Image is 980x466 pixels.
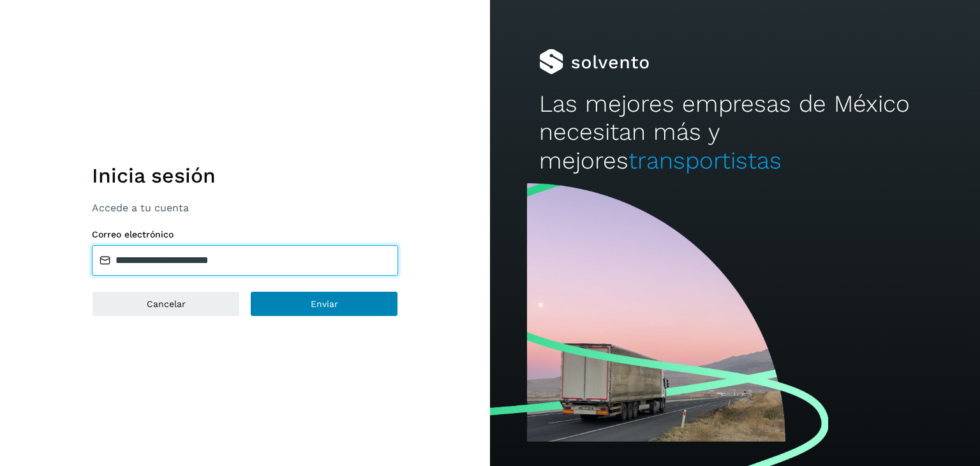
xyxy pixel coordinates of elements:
span: Cancelar [147,299,186,308]
label: Correo electrónico [92,229,398,240]
h1: Inicia sesión [92,163,398,188]
button: Enviar [250,291,398,317]
span: Enviar [311,299,338,308]
h2: Las mejores empresas de México necesitan más y mejores [539,90,931,175]
span: transportistas [628,147,782,174]
button: Cancelar [92,291,240,317]
p: Accede a tu cuenta [92,202,398,214]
